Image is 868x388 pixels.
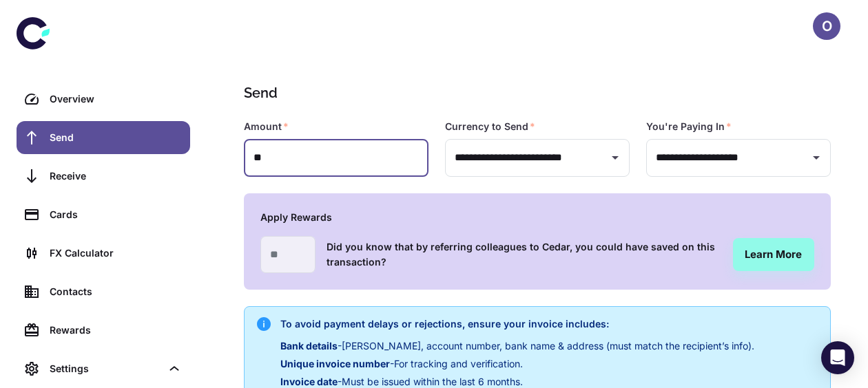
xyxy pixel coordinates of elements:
[280,356,754,371] p: - For tracking and verification.
[733,238,814,271] a: Learn More
[807,148,826,167] button: Open
[646,120,732,133] label: You're Paying In
[813,12,840,40] button: O
[17,198,190,231] a: Cards
[17,121,190,154] a: Send
[50,169,182,184] div: Receive
[17,275,190,308] a: Contacts
[244,120,289,133] label: Amount
[280,338,754,354] p: - [PERSON_NAME], account number, bank name & address (must match the recipient’s info).
[260,210,814,225] h6: Apply Rewards
[50,207,182,222] div: Cards
[50,284,182,299] div: Contacts
[606,148,625,167] button: Open
[17,83,190,116] a: Overview
[280,376,338,387] span: Invoice date
[50,246,182,261] div: FX Calculator
[50,130,182,145] div: Send
[280,340,338,352] span: Bank details
[17,160,190,193] a: Receive
[50,91,182,107] div: Overview
[821,341,854,374] div: Open Intercom Messenger
[50,361,161,376] div: Settings
[280,358,390,369] span: Unique invoice number
[327,239,722,270] h6: Did you know that by referring colleagues to Cedar, you could have saved on this transaction?
[50,323,182,338] div: Rewards
[17,352,190,385] div: Settings
[445,120,535,133] label: Currency to Send
[244,83,825,103] h1: Send
[17,237,190,270] a: FX Calculator
[280,316,754,332] h6: To avoid payment delays or rejections, ensure your invoice includes:
[17,314,190,347] a: Rewards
